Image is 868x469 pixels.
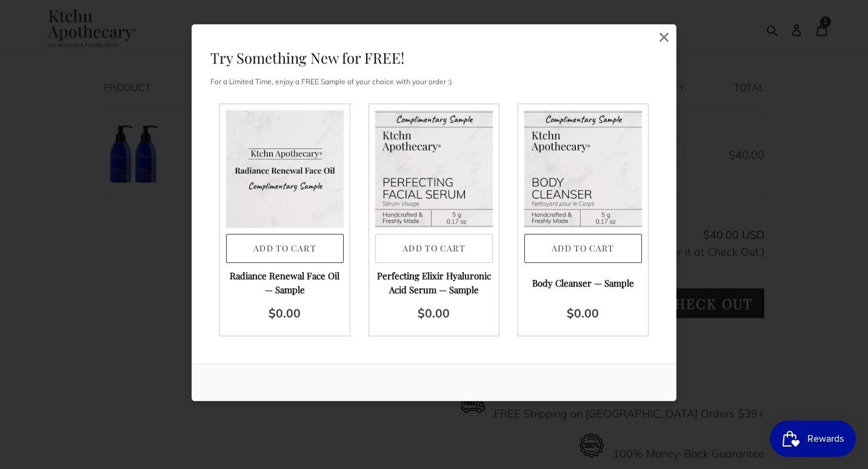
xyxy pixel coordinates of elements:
[210,50,658,65] h1: Try Something New for FREE!
[375,234,493,264] button: Add to Cart
[226,234,344,264] button: Add to Cart
[375,110,493,228] img: Perfecting Elixir Hyaluronic Acid Serum — Sample
[524,234,642,264] button: Add to Cart
[226,269,344,296] div: Radiance Renewal Face Oil — Sample
[652,25,676,49] a: No Thanks
[375,269,493,296] div: Perfecting Elixir Hyaluronic Acid Serum — Sample
[567,305,599,321] span: $0.00
[418,305,450,321] span: $0.00
[532,276,634,290] div: Body Cleanser — Sample
[226,110,344,228] img: Radiance Renewal Face Oil — Sample
[210,72,658,91] p: For a Limited Time, enjoy a FREE Sample of your choice with your order :)
[269,305,301,321] span: $0.00
[770,421,856,457] iframe: Button to open loyalty program pop-up
[524,110,642,228] img: Body Cleanser — Sample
